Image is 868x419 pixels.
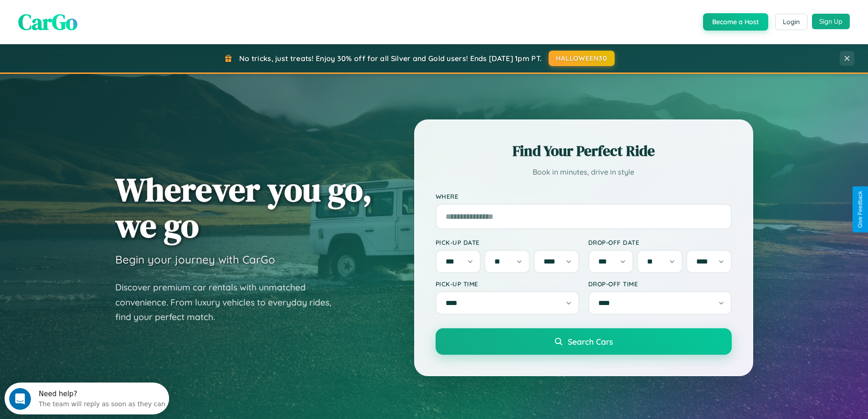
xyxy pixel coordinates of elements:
[436,166,732,179] p: Book in minutes, drive in style
[703,13,768,31] button: Become a Host
[436,238,579,246] label: Pick-up Date
[34,15,161,25] div: The team will reply as soon as they can
[588,238,732,246] label: Drop-off Date
[436,192,732,200] label: Where
[436,280,579,288] label: Pick-up Time
[239,54,542,63] span: No tricks, just treats! Enjoy 30% off for all Silver and Gold users! Ends [DATE] 1pm PT.
[18,7,77,37] span: CarGo
[857,191,863,228] div: Give Feedback
[115,253,275,266] h3: Begin your journey with CarGo
[5,383,169,414] iframe: Intercom live chat discovery launcher
[115,171,372,243] h1: Wherever you go, we go
[115,280,343,325] p: Discover premium car rentals with unmatched convenience. From luxury vehicles to everyday rides, ...
[588,280,732,288] label: Drop-off Time
[4,4,169,29] div: Open Intercom Messenger
[775,14,807,30] button: Login
[549,51,615,66] button: HALLOWEEN30
[812,14,850,29] button: Sign Up
[34,8,161,15] div: Need help?
[9,388,31,410] iframe: Intercom live chat
[568,336,613,347] span: Search Cars
[436,141,732,161] h2: Find Your Perfect Ride
[436,328,732,355] button: Search Cars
